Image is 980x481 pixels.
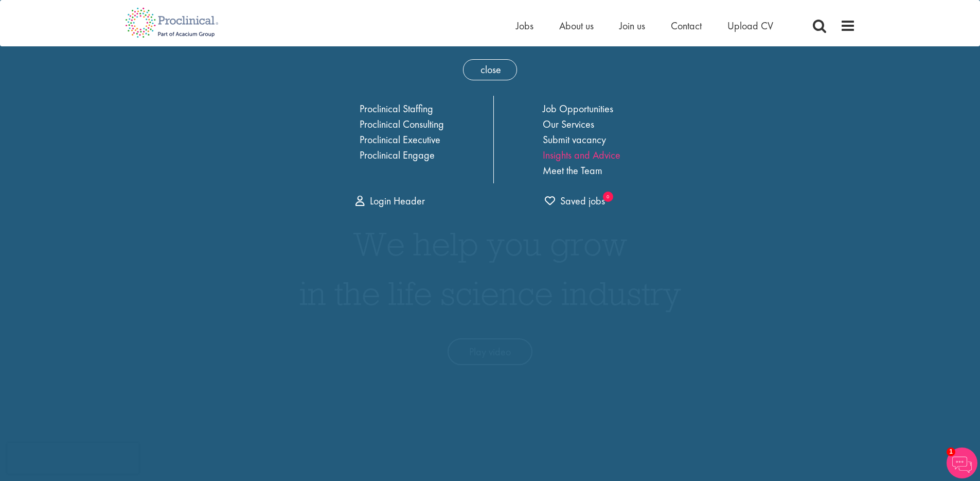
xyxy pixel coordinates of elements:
a: Login Header [355,194,425,208]
a: Proclinical Consulting [360,117,444,131]
span: close [463,59,517,80]
a: Submit vacancy [543,133,606,146]
a: Our Services [543,117,594,131]
span: Saved jobs [545,194,605,208]
a: Job Opportunities [543,102,613,115]
a: Upload CV [727,19,773,32]
a: Contact [671,19,702,32]
a: Jobs [516,19,533,32]
a: Proclinical Executive [360,133,440,146]
a: Proclinical Engage [360,148,435,162]
sub: 0 [603,192,613,202]
img: Chatbot [947,448,977,478]
a: Insights and Advice [543,148,620,162]
a: Join us [619,19,645,32]
a: 0 jobs in shortlist [545,194,605,209]
a: Proclinical Staffing [360,102,433,115]
a: About us [559,19,594,32]
a: Meet the Team [543,164,602,177]
span: 1 [947,448,955,456]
